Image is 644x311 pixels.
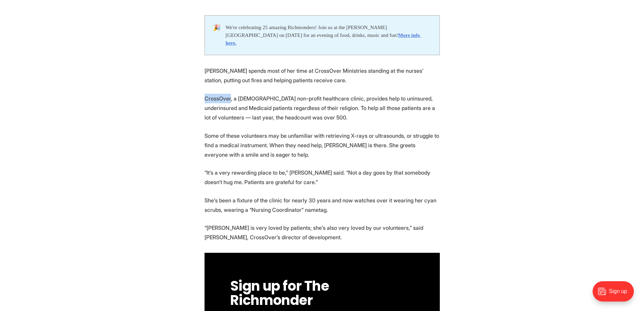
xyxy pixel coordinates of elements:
[225,24,431,47] div: We're celebrating 25 amazing Richmonders! Join us at the [PERSON_NAME][GEOGRAPHIC_DATA] on [DATE]...
[205,168,440,187] p: “It’s a very rewarding place to be,” [PERSON_NAME] said. “Not a day goes by that somebody doesn’t...
[205,196,440,215] p: She’s been a fixture of the clinic for nearly 30 years and now watches over it wearing her cyan s...
[230,276,332,310] span: Sign up for The Richmonder
[205,131,440,159] p: Some of these volunteers may be unfamiliar with retrieving X-rays or ultrasounds, or struggle to ...
[205,66,440,85] p: [PERSON_NAME] spends most of her time at CrossOver Ministries standing at the nurses’ station, pu...
[225,32,421,46] a: More info here.
[205,94,440,122] p: CrossOver, a [DEMOGRAPHIC_DATA] non-profit healthcare clinic, provides help to uninsured, underin...
[205,223,440,242] p: “[PERSON_NAME] is very loved by patients; she’s also very loved by our volunteers,” said [PERSON_...
[587,278,644,311] iframe: portal-trigger
[213,24,226,47] div: 🎉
